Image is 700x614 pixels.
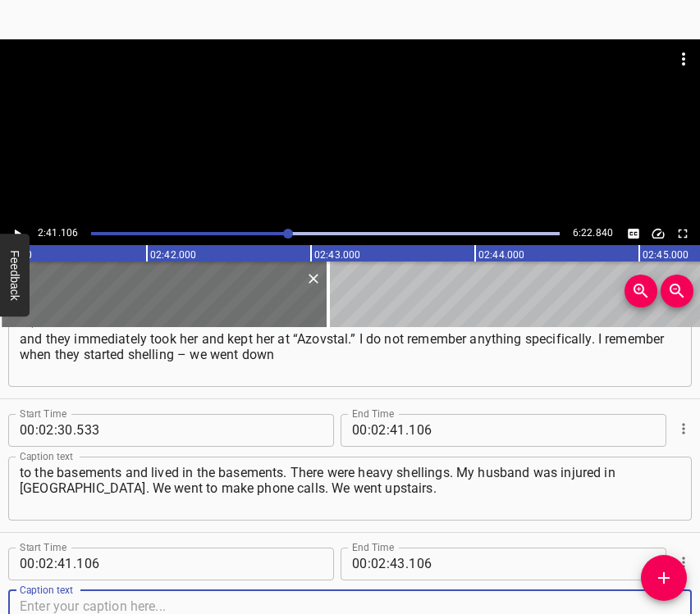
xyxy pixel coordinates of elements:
span: : [54,548,57,580]
button: Cue Options [673,552,694,573]
input: 00 [20,548,35,580]
input: 43 [390,548,405,580]
textarea: to the basements and lived in the basements. There were heavy shellings. My husband was injured i... [20,465,680,512]
input: 533 [76,414,226,447]
input: 106 [76,548,226,580]
button: Zoom In [625,275,657,307]
text: 02:45.000 [643,249,689,261]
input: 106 [409,548,559,580]
span: : [35,548,39,580]
span: : [368,414,371,447]
input: 02 [39,548,54,580]
span: . [73,414,76,447]
span: 6:22.840 [573,227,613,239]
text: 02:44.000 [478,249,524,261]
input: 00 [20,414,35,447]
div: Cue Options [673,407,692,450]
textarea: and they immediately took her and kept her at “Azovstal.” I do not remember anything specifically... [20,331,680,378]
input: 30 [57,414,73,447]
span: 2:41.106 [38,227,78,239]
div: Delete Cue [303,268,322,289]
button: Delete [303,268,324,289]
span: : [368,548,371,580]
input: 02 [371,548,387,580]
span: . [73,548,76,580]
button: Play/Pause [7,223,28,244]
button: Cue Options [673,418,694,439]
button: Toggle fullscreen [672,223,693,244]
span: : [387,548,390,580]
span: : [35,414,39,447]
span: : [54,414,57,447]
button: Change Playback Speed [647,223,669,244]
div: Cue Options [673,541,692,584]
div: Play progress [91,232,560,235]
input: 00 [352,414,368,447]
input: 02 [39,414,54,447]
span: : [387,414,390,447]
button: Add Cue [641,555,687,601]
input: 00 [352,548,368,580]
input: 106 [409,414,559,447]
button: Zoom Out [661,275,693,307]
input: 41 [390,414,405,447]
text: 02:43.000 [314,249,360,261]
input: 41 [57,548,73,580]
button: Toggle captions [623,223,644,244]
input: 02 [371,414,387,447]
span: . [405,548,409,580]
span: . [405,414,409,447]
text: 02:42.000 [150,249,196,261]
